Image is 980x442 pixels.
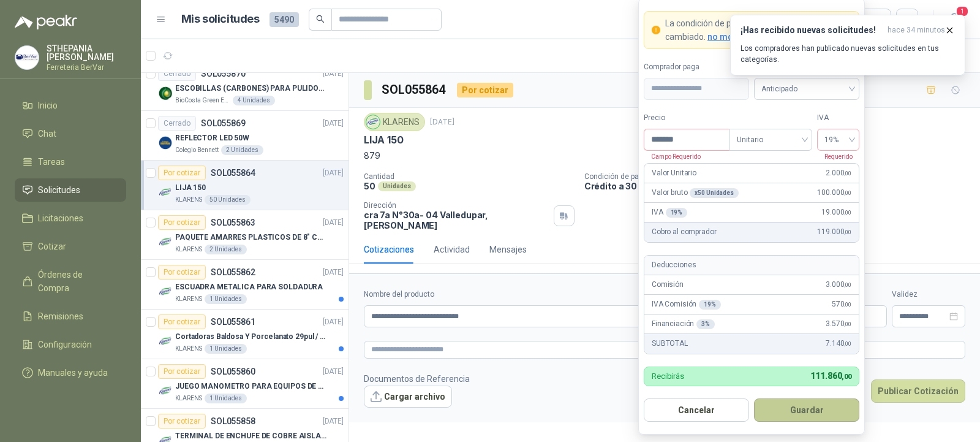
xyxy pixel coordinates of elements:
[201,69,246,78] p: SOL055870
[175,294,202,304] p: KLARENS
[844,209,851,216] span: ,00
[364,201,549,210] p: Dirección
[15,263,126,300] a: Órdenes de Compra
[211,318,255,326] p: SOL055861
[38,127,56,140] span: Chat
[652,187,739,199] p: Valor bruto
[844,170,851,177] span: ,00
[141,310,349,359] a: Por cotizarSOL055861[DATE] Company LogoCortadoras Baldosa Y Porcelanato 29pul / 74cm - Truper 158...
[364,372,470,386] p: Documentos de Referencia
[158,86,173,101] img: Company Logo
[323,267,344,278] p: [DATE]
[323,118,344,129] p: [DATE]
[810,371,851,381] span: 111.860
[323,366,344,378] p: [DATE]
[158,265,206,280] div: Por cotizar
[175,381,328,392] p: JUEGO MANOMETRO PARA EQUIPOS DE ARGON Y OXICORTE VICTOR
[842,373,851,381] span: ,00
[364,134,404,147] p: LIJA 150
[15,333,126,356] a: Configuración
[201,119,246,128] p: SOL055869
[817,151,853,162] p: Requerido
[158,364,206,379] div: Por cotizar
[175,145,219,155] p: Colegio Bennett
[323,416,344,427] p: [DATE]
[364,210,549,231] p: cra 7a N°30a- 04 Valledupar , [PERSON_NAME]
[211,218,255,227] p: SOL055863
[175,394,202,403] p: KLARENS
[832,299,851,310] span: 570
[211,169,255,177] p: SOL055864
[158,384,173,398] img: Company Logo
[175,344,202,354] p: KLARENS
[378,181,416,191] div: Unidades
[158,185,173,200] img: Company Logo
[707,32,772,42] span: no mostrar mas
[211,367,255,376] p: SOL055860
[844,321,851,327] span: ,00
[666,208,688,218] div: 19 %
[158,334,173,349] img: Company Logo
[844,340,851,347] span: ,00
[175,281,323,293] p: ESCUADRA METALICA PARA SOLDADURA
[158,314,206,329] div: Por cotizar
[741,25,883,36] h3: ¡Has recibido nuevas solicitudes!
[741,43,955,65] p: Los compradores han publicado nuevas solicitudes en tus categorías.
[364,289,716,300] label: Nombre del producto
[844,189,851,196] span: ,00
[489,243,527,256] div: Mensajes
[652,26,660,34] span: exclamation-circle
[364,172,575,181] p: Cantidad
[158,235,173,250] img: Company Logo
[364,243,414,256] div: Cotizaciones
[47,44,126,61] p: STHEPANIA [PERSON_NAME]
[141,161,349,210] a: Por cotizarSOL055864[DATE] Company LogoLIJA 150KLARENS50 Unidades
[652,318,715,330] p: Financiación
[382,80,447,99] h3: SOL055864
[15,235,126,258] a: Cotizar
[652,279,684,291] p: Comisión
[175,96,230,105] p: BioCosta Green Energy S.A.S
[175,195,202,205] p: KLARENS
[826,338,851,349] span: 7.140
[269,12,299,27] span: 5490
[141,111,349,161] a: CerradoSOL055869[DATE] Company LogoREFLECTOR LED 50WColegio Bennett2 Unidades
[38,268,115,295] span: Órdenes de Compra
[158,66,196,81] div: Cerrado
[38,366,108,379] span: Manuales y ayuda
[699,300,721,310] div: 19 %
[323,217,344,229] p: [DATE]
[175,182,206,194] p: LIJA 150
[158,414,206,429] div: Por cotizar
[38,211,83,225] span: Licitaciones
[761,80,852,98] span: Anticipado
[38,99,58,112] span: Inicio
[141,260,349,310] a: Por cotizarSOL055862[DATE] Company LogoESCUADRA METALICA PARA SOLDADURAKLARENS1 Unidades
[47,64,126,71] p: Ferreteria BerVar
[211,268,255,276] p: SOL055862
[15,15,77,29] img: Logo peakr
[696,319,715,329] div: 3 %
[158,116,196,131] div: Cerrado
[175,245,202,254] p: KLARENS
[175,132,249,144] p: REFLECTOR LED 50W
[15,150,126,173] a: Tareas
[457,83,513,97] div: Por cotizar
[233,96,275,105] div: 4 Unidades
[844,301,851,308] span: ,00
[644,112,729,124] label: Precio
[175,232,328,243] p: PAQUETE AMARRES PLASTICOS DE 8" COLOR NEGRO
[584,181,975,191] p: Crédito a 30 días
[323,68,344,80] p: [DATE]
[15,94,126,117] a: Inicio
[652,207,687,218] p: IVA
[15,46,39,69] img: Company Logo
[821,207,851,218] span: 19.000
[205,344,247,354] div: 1 Unidades
[205,195,251,205] div: 50 Unidades
[15,305,126,328] a: Remisiones
[316,15,325,23] span: search
[221,145,263,155] div: 2 Unidades
[181,10,260,28] h1: Mis solicitudes
[644,61,749,73] label: Comprador paga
